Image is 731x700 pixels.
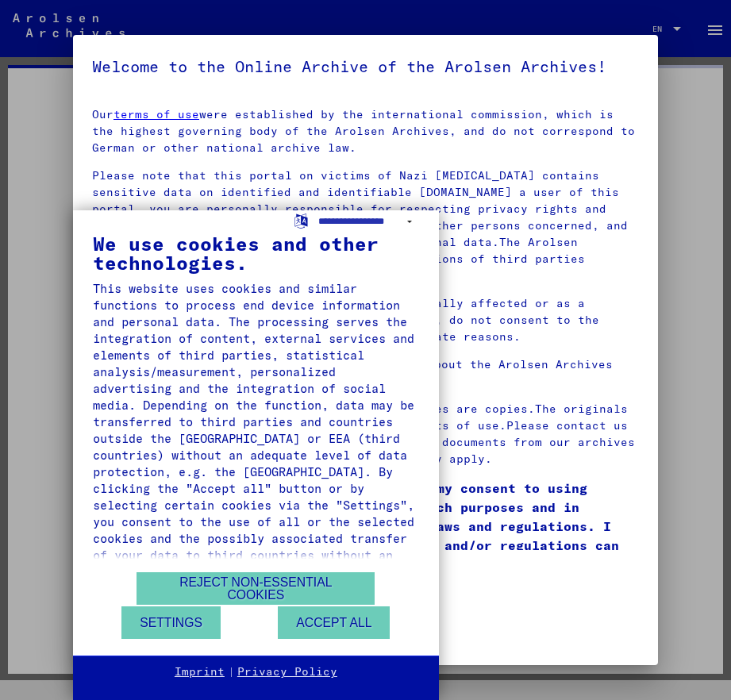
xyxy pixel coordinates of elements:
[137,572,375,605] button: Reject non-essential cookies
[278,606,390,639] button: Accept all
[93,234,419,272] div: We use cookies and other technologies.
[121,606,221,639] button: Settings
[175,664,225,680] a: Imprint
[93,280,419,580] div: This website uses cookies and similar functions to process end device information and personal da...
[237,664,337,680] a: Privacy Policy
